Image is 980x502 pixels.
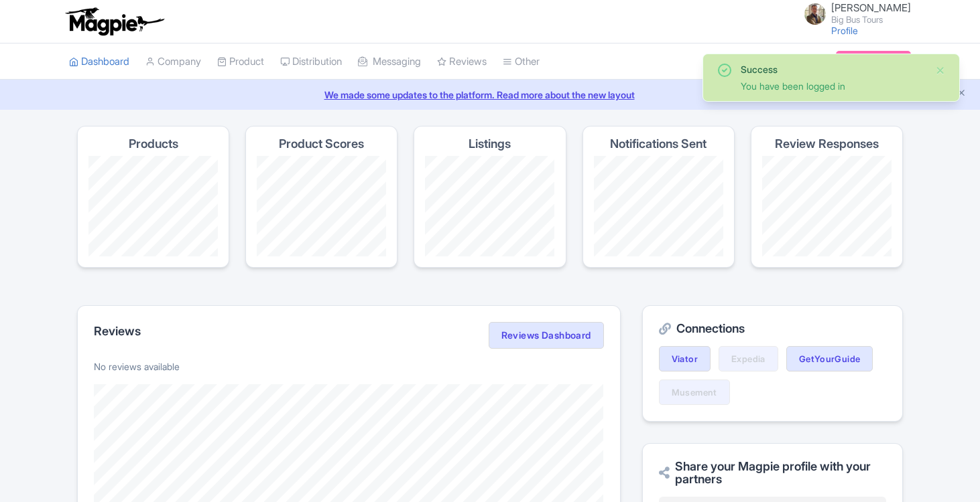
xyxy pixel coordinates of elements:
a: Reviews [437,44,487,80]
a: Musement [659,380,730,405]
a: Company [145,44,201,80]
h4: Review Responses [775,137,879,151]
img: logo-ab69f6fb50320c5b225c76a69d11143b.png [62,7,166,36]
h4: Product Scores [279,137,364,151]
button: Close [935,62,946,78]
a: Viator [659,346,711,371]
a: We made some updates to the platform. Read more about the new layout [8,88,972,102]
button: Close announcement [957,86,967,102]
a: Messaging [358,44,421,80]
h2: Reviews [94,325,141,338]
img: ft7zigi60redcfov4fja.jpg [804,3,826,25]
p: No reviews available [94,359,604,373]
h4: Listings [469,137,511,151]
a: Product [217,44,264,80]
a: GetYourGuide [786,346,873,371]
div: You have been logged in [741,79,924,93]
a: Subscription [836,51,911,71]
a: Other [503,44,540,80]
h4: Products [129,137,178,151]
h4: Notifications Sent [610,137,707,151]
h2: Connections [659,322,886,335]
small: Big Bus Tours [831,15,911,24]
div: Success [741,62,924,76]
span: [PERSON_NAME] [831,1,911,14]
a: Expedia [719,346,778,371]
a: Profile [831,25,858,36]
h2: Share your Magpie profile with your partners [659,460,886,487]
a: Reviews Dashboard [489,322,604,349]
a: [PERSON_NAME] Big Bus Tours [796,3,911,24]
a: Distribution [280,44,342,80]
a: Dashboard [69,44,129,80]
